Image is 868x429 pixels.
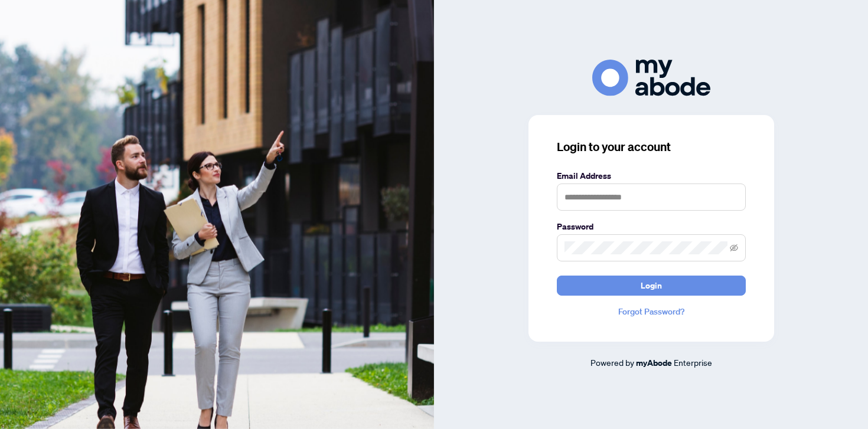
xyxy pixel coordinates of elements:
span: eye-invisible [730,244,738,252]
span: Powered by [590,357,634,368]
span: Enterprise [674,357,712,368]
label: Email Address [557,169,746,182]
label: Password [557,220,746,233]
span: Login [641,276,662,295]
h3: Login to your account [557,139,746,155]
a: Forgot Password? [557,305,746,318]
img: ma-logo [592,60,710,96]
button: Login [557,276,746,296]
a: myAbode [636,356,672,369]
